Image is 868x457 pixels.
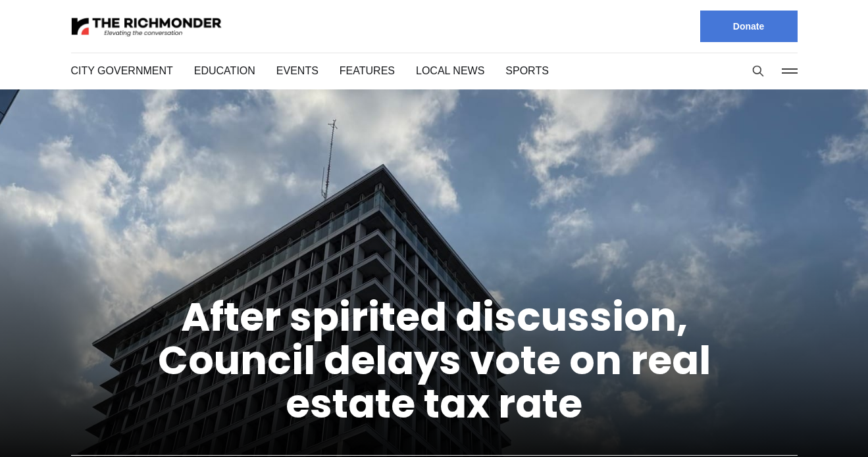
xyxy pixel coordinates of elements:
[273,63,312,78] a: Events
[71,15,222,38] img: The Richmonder
[333,63,384,78] a: Features
[799,393,868,457] iframe: portal-trigger
[700,11,798,42] a: Donate
[71,63,170,78] a: City Government
[748,61,768,81] button: Search this site
[492,63,532,78] a: Sports
[405,63,471,78] a: Local News
[191,63,252,78] a: Education
[158,289,711,431] a: After spirited discussion, Council delays vote on real estate tax rate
